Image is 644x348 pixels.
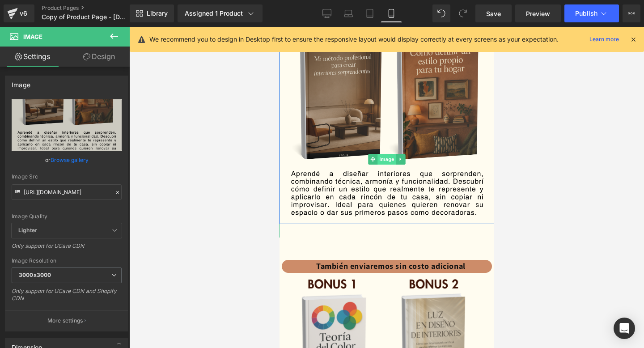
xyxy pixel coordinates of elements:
div: Assigned 1 Product [185,9,255,18]
div: Image [12,76,30,89]
button: Publish [564,4,619,22]
input: Link [12,184,122,200]
a: Browse gallery [51,152,89,168]
button: More settings [5,310,128,331]
a: Tablet [359,4,381,22]
a: Product Pages [42,4,144,12]
div: Only support for UCare CDN and Shopify CDN [12,288,122,308]
span: Image [98,127,117,138]
a: Desktop [316,4,338,22]
span: Save [486,9,501,18]
a: New Library [130,4,174,22]
button: Redo [454,4,472,22]
b: 3000x3000 [19,272,51,278]
span: Preview [526,9,550,18]
a: Mobile [381,4,402,22]
a: Learn more [586,34,623,45]
p: More settings [47,317,83,325]
span: Publish [575,10,597,17]
div: Image Quality [12,213,122,220]
a: Laptop [338,4,359,22]
p: We recommend you to design in Desktop first to ensure the responsive layout would display correct... [149,34,559,44]
div: or [12,155,122,165]
div: Open Intercom Messenger [614,318,635,339]
a: Expand / Collapse [117,127,126,138]
b: Lighter [18,227,37,233]
span: Image [23,33,42,40]
div: v6 [18,8,29,19]
a: Preview [515,4,561,22]
span: Library [147,9,168,17]
div: Image Src [12,174,122,180]
span: Copy of Product Page - [DATE] 12:33:29 [42,13,127,21]
button: More [623,4,640,22]
a: Design [67,47,131,67]
div: Image Resolution [12,258,122,264]
div: Only support for UCare CDN [12,242,122,255]
font: También enviaremos sin costo adicional [37,234,186,244]
a: v6 [4,4,34,22]
button: Undo [432,4,450,22]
